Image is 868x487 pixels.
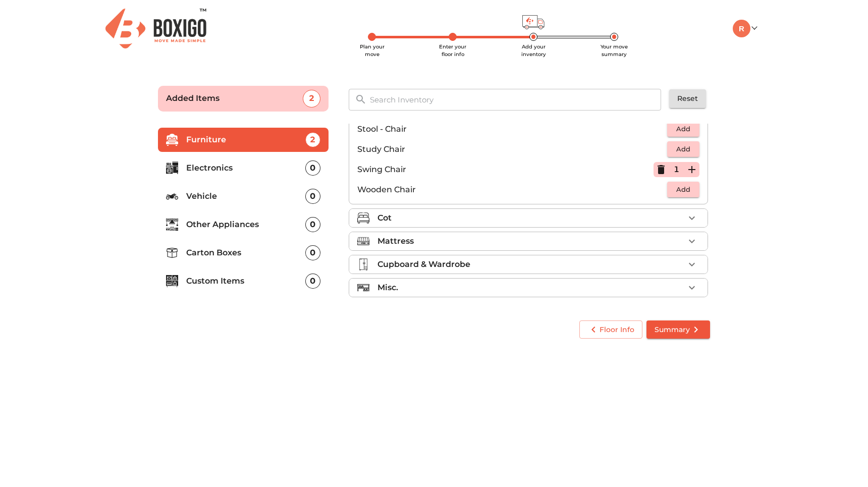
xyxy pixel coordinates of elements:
[305,274,320,289] div: 0
[377,258,470,270] p: Cupboard & Wardrobe
[439,43,466,58] span: Enter your floor info
[677,92,698,105] span: Reset
[672,143,694,155] span: Add
[579,320,642,339] button: Floor Info
[186,190,305,202] p: Vehicle
[357,235,369,247] img: mattress
[521,43,546,58] span: Add your inventory
[303,90,320,107] div: 2
[357,282,369,294] img: misc
[377,282,398,294] p: Misc.
[684,162,699,177] button: Add Item
[587,323,634,336] span: Floor Info
[655,323,702,336] span: Summary
[360,43,385,58] span: Plan your move
[674,164,679,176] p: 1
[357,184,667,196] p: Wooden Chair
[667,182,699,197] button: Add
[357,164,654,176] p: Swing Chair
[186,162,305,174] p: Electronics
[377,212,392,224] p: Cot
[186,275,305,287] p: Custom Items
[186,134,305,146] p: Furniture
[357,258,369,270] img: cupboard_wardrobe
[357,123,667,135] p: Stool - Chair
[667,121,699,137] button: Add
[357,143,667,155] p: Study Chair
[186,219,305,231] p: Other Appliances
[357,212,369,224] img: cot
[305,245,320,260] div: 0
[672,123,694,135] span: Add
[377,235,414,247] p: Mattress
[186,247,305,259] p: Carton Boxes
[305,189,320,204] div: 0
[166,92,303,104] p: Added Items
[601,43,628,58] span: Your move summary
[105,9,206,48] img: Boxigo
[305,217,320,232] div: 0
[646,320,710,339] button: Summary
[667,141,699,157] button: Add
[669,89,706,108] button: Reset
[305,132,320,147] div: 2
[305,160,320,176] div: 0
[654,162,669,177] button: Delete Item
[364,89,668,111] input: Search Inventory
[672,184,694,195] span: Add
